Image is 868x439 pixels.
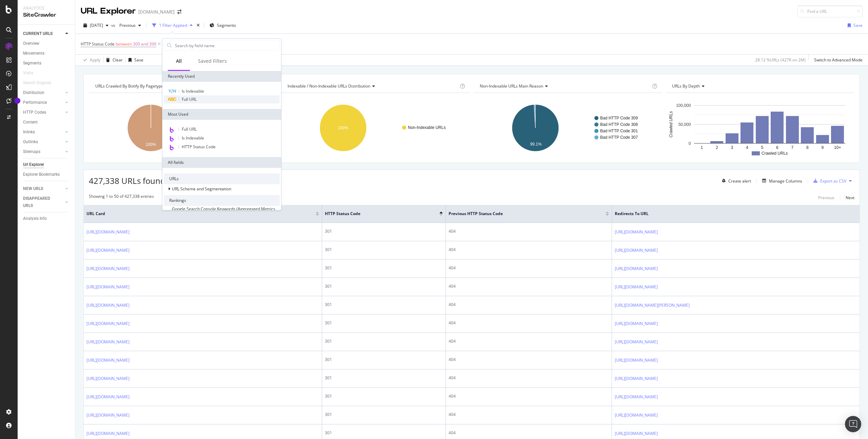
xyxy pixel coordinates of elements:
div: URLs [164,173,280,184]
svg: A chart. [89,98,278,157]
div: HTTP Codes [23,109,46,116]
a: [URL][DOMAIN_NAME] [86,302,130,309]
div: 301 [325,375,443,381]
text: Bad HTTP Code 308 [600,122,638,127]
div: All fields [162,157,281,168]
text: 0 [689,141,691,146]
a: [URL][DOMAIN_NAME] [86,357,130,364]
text: 8 [806,145,809,150]
div: 1 Filter Applied [159,22,187,28]
div: Explorer Bookmarks [23,171,60,178]
a: [URL][DOMAIN_NAME] [86,412,130,419]
div: 301 [325,320,443,326]
div: 404 [449,302,609,308]
div: 404 [449,265,609,271]
text: Crawled URLs [669,111,673,137]
div: Sitemaps [23,148,40,155]
div: Url Explorer [23,161,44,168]
button: Save [845,20,863,31]
div: Overview [23,40,39,47]
text: Bad HTTP Code 301 [600,129,638,133]
div: Performance [23,99,47,106]
div: Showing 1 to 50 of 427,338 entries [89,193,154,202]
div: 301 [325,247,443,253]
button: Previous [117,20,144,31]
text: 3 [731,145,733,150]
a: Visits [23,70,40,77]
a: [URL][DOMAIN_NAME] [86,247,130,254]
text: 100% [338,126,349,130]
a: [URL][DOMAIN_NAME] [615,375,658,382]
a: [URL][DOMAIN_NAME] [615,357,658,364]
div: Outlinks [23,138,38,146]
div: 301 [325,338,443,344]
div: 301 [325,412,443,418]
div: 404 [449,412,609,418]
a: [URL][DOMAIN_NAME] [615,284,658,290]
a: Segments [23,60,70,67]
button: Switch to Advanced Mode [811,55,863,65]
div: [DOMAIN_NAME] [138,8,175,15]
div: Clear [113,57,123,63]
text: 100,000 [676,103,691,108]
div: 404 [449,228,609,234]
text: 10+ [834,145,841,150]
a: Analysis Info [23,215,70,222]
div: Export as CSV [820,178,846,184]
button: Next [846,193,854,202]
div: Previous [818,195,834,201]
a: Content [23,119,70,126]
text: Non-Indexable URLs [408,125,446,130]
div: Apply [90,57,100,63]
a: [URL][DOMAIN_NAME] [86,375,130,382]
button: Save [126,55,143,65]
span: Redirects to URL [615,211,847,217]
button: [DATE] [81,20,111,31]
a: [URL][DOMAIN_NAME] [615,265,658,272]
a: Explorer Bookmarks [23,171,70,178]
div: NEW URLS [23,185,43,192]
span: HTTP Status Code [325,211,429,217]
a: CURRENT URLS [23,30,63,37]
a: Performance [23,99,63,106]
text: 99.1% [530,142,541,147]
div: 301 [325,283,443,289]
text: 1 [701,145,703,150]
div: Movements [23,50,44,57]
a: [URL][DOMAIN_NAME] [615,430,658,437]
a: [URL][DOMAIN_NAME] [615,247,658,254]
a: Distribution [23,89,63,96]
div: Analytics [23,5,70,11]
svg: A chart. [281,98,470,157]
span: vs [111,22,117,28]
a: [URL][DOMAIN_NAME] [615,320,658,327]
div: 404 [449,430,609,436]
a: Inlinks [23,129,63,136]
a: Sitemaps [23,148,63,155]
span: Segments [217,22,236,28]
span: Non-Indexable URLs Main Reason [480,83,543,89]
div: Save [134,57,143,63]
div: DISAPPEARED URLS [23,195,57,209]
span: HTTP Status Code [81,41,115,47]
div: Open Intercom Messenger [845,416,861,432]
div: Most Used [162,109,281,120]
span: URLs Crawled By Botify By pagetype [95,83,163,89]
text: 9 [821,145,824,150]
div: Content [23,119,38,126]
input: Search by field name [174,40,279,51]
div: Search Engines [23,79,51,87]
div: 301 [325,430,443,436]
text: Crawled URLs [762,151,788,156]
a: Url Explorer [23,161,70,168]
div: 301 [325,265,443,271]
div: 404 [449,247,609,253]
div: Save [853,22,863,28]
div: times [195,22,201,29]
div: 404 [449,338,609,344]
text: Bad HTTP Code 309 [600,116,638,120]
span: URLs by Depth [672,83,700,89]
div: 404 [449,393,609,399]
button: Previous [818,193,834,202]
